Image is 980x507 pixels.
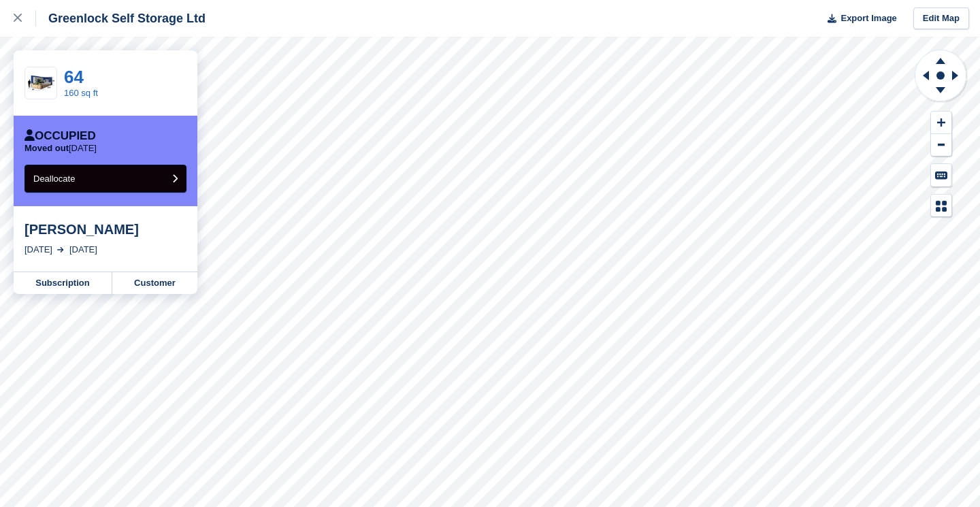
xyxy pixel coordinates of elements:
a: 64 [64,67,84,87]
a: Edit Map [913,7,969,30]
button: Export Image [819,7,897,30]
button: Zoom In [931,112,951,134]
div: [DATE] [24,243,52,257]
a: Customer [112,272,197,294]
div: Greenlock Self Storage Ltd [36,10,206,27]
button: Keyboard Shortcuts [931,164,951,186]
p: [DATE] [24,143,97,154]
img: 20-ft-container%20(3).jpg [25,71,56,95]
button: Deallocate [24,165,186,193]
span: Export Image [840,12,896,25]
a: Subscription [14,272,112,294]
img: arrow-right-light-icn-cde0832a797a2874e46488d9cf13f60e5c3a73dbe684e267c42b8395dfbc2abf.svg [57,247,64,252]
span: Deallocate [33,174,75,184]
button: Map Legend [931,195,951,217]
span: Moved out [24,143,69,153]
button: Zoom Out [931,134,951,157]
div: [DATE] [69,243,97,257]
div: Occupied [24,129,96,143]
div: [PERSON_NAME] [24,221,186,238]
a: 160 sq ft [64,88,98,98]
